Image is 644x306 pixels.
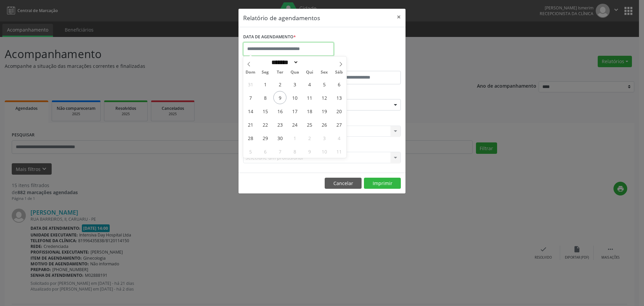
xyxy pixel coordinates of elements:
span: Setembro 14, 2025 [244,104,257,118]
select: Month [269,59,299,66]
label: ATÉ [324,60,401,71]
span: Setembro 22, 2025 [259,118,272,131]
span: Outubro 11, 2025 [332,145,345,158]
span: Setembro 24, 2025 [288,118,301,131]
label: DATA DE AGENDAMENTO [243,32,296,42]
span: Setembro 2, 2025 [273,78,286,91]
span: Setembro 16, 2025 [273,104,286,118]
span: Setembro 21, 2025 [244,118,257,131]
span: Setembro 17, 2025 [288,104,301,118]
span: Setembro 25, 2025 [303,118,316,131]
span: Setembro 3, 2025 [288,78,301,91]
span: Qua [287,70,302,75]
span: Setembro 4, 2025 [303,78,316,91]
button: Imprimir [364,178,401,189]
span: Setembro 9, 2025 [273,91,286,104]
span: Sáb [332,70,346,75]
span: Setembro 23, 2025 [273,118,286,131]
span: Setembro 29, 2025 [259,131,272,144]
span: Setembro 26, 2025 [318,118,331,131]
span: Setembro 13, 2025 [332,91,345,104]
span: Outubro 4, 2025 [332,131,345,144]
span: Outubro 9, 2025 [303,145,316,158]
span: Ter [273,70,287,75]
h5: Relatório de agendamentos [243,13,320,22]
span: Setembro 5, 2025 [318,78,331,91]
span: Setembro 27, 2025 [332,118,345,131]
span: Setembro 18, 2025 [303,104,316,118]
span: Qui [302,70,317,75]
span: Setembro 15, 2025 [259,104,272,118]
button: Close [392,9,406,25]
button: Cancelar [325,178,362,189]
span: Outubro 7, 2025 [273,145,286,158]
input: Year [299,59,321,66]
span: Outubro 6, 2025 [259,145,272,158]
span: Setembro 11, 2025 [303,91,316,104]
span: Setembro 6, 2025 [332,78,345,91]
span: Agosto 31, 2025 [244,78,257,91]
span: Setembro 12, 2025 [318,91,331,104]
span: Outubro 5, 2025 [244,145,257,158]
span: Outubro 8, 2025 [288,145,301,158]
span: Sex [317,70,332,75]
span: Setembro 19, 2025 [318,104,331,118]
span: Setembro 8, 2025 [259,91,272,104]
span: Dom [243,70,258,75]
span: Seg [258,70,273,75]
span: Setembro 28, 2025 [244,131,257,144]
span: Setembro 7, 2025 [244,91,257,104]
span: Outubro 2, 2025 [303,131,316,144]
span: Outubro 1, 2025 [288,131,301,144]
span: Outubro 10, 2025 [318,145,331,158]
span: Setembro 20, 2025 [332,104,345,118]
span: Outubro 3, 2025 [318,131,331,144]
span: Setembro 30, 2025 [273,131,286,144]
span: Setembro 1, 2025 [259,78,272,91]
span: Setembro 10, 2025 [288,91,301,104]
